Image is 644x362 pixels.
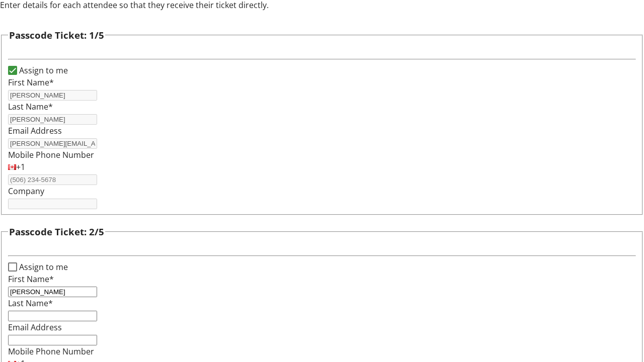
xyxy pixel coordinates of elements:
h3: Passcode Ticket: 2/5 [9,225,104,239]
label: Email Address [8,322,62,333]
label: Email Address [8,125,62,136]
label: Last Name* [8,101,53,112]
label: Mobile Phone Number [8,149,94,160]
label: First Name* [8,274,54,285]
h3: Passcode Ticket: 1/5 [9,28,104,42]
label: First Name* [8,77,54,88]
label: Mobile Phone Number [8,346,94,357]
label: Assign to me [17,261,68,273]
input: (506) 234-5678 [8,174,97,185]
label: Assign to me [17,64,68,76]
label: Company [8,186,44,197]
label: Last Name* [8,298,53,309]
